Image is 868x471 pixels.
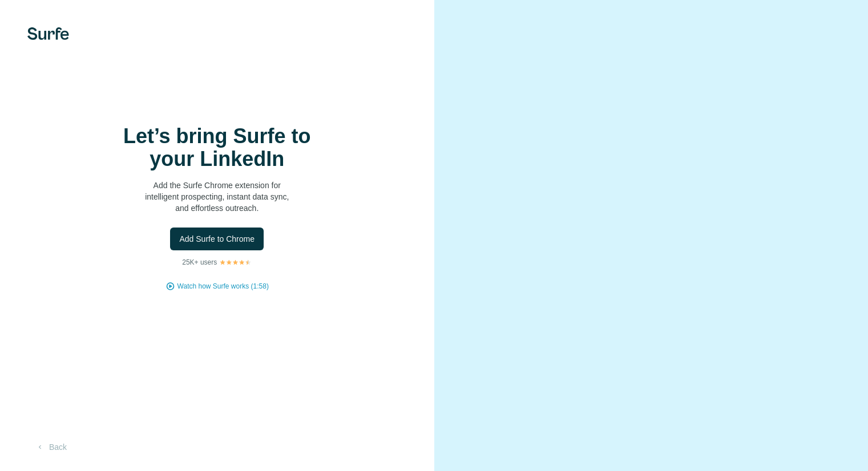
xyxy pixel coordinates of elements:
[179,233,255,245] span: Add Surfe to Chrome
[177,281,269,291] button: Watch how Surfe works (1:58)
[27,437,75,457] button: Back
[219,259,252,266] img: Rating Stars
[103,125,331,170] h1: Let’s bring Surfe to your LinkedIn
[103,180,331,214] p: Add the Surfe Chrome extension for intelligent prospecting, instant data sync, and effortless out...
[27,27,69,40] img: Surfe's logo
[182,257,217,267] p: 25K+ users
[170,228,264,250] button: Add Surfe to Chrome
